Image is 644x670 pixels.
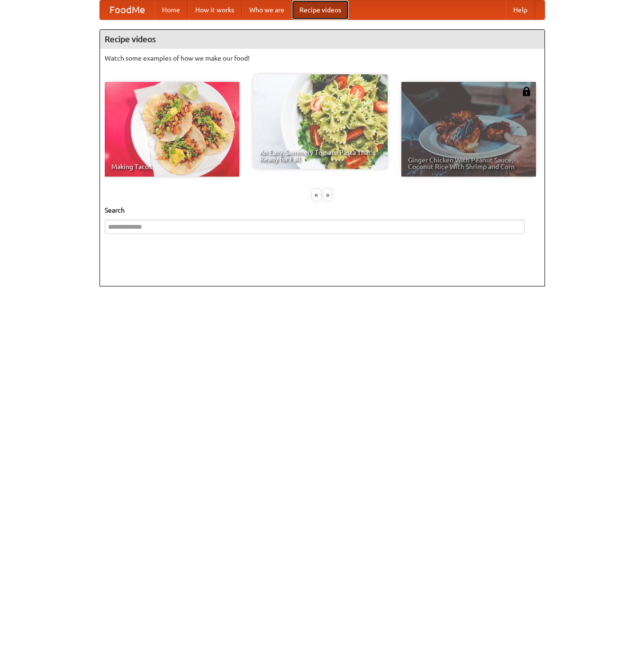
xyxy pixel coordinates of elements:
span: An Easy, Summery Tomato Pasta That's Ready for Fall [260,149,381,162]
a: An Easy, Summery Tomato Pasta That's Ready for Fall [253,74,388,169]
a: Recipe videos [292,0,349,19]
div: » [323,189,332,201]
h5: Search [105,205,540,215]
a: Who we are [242,0,292,19]
h4: Recipe videos [100,30,544,49]
a: Help [506,0,535,19]
a: How it works [188,0,242,19]
a: Home [154,0,188,19]
img: 483408.png [522,87,531,96]
div: « [312,189,321,201]
p: Watch some examples of how we make our food! [105,54,540,63]
a: Making Tacos [105,82,239,177]
a: FoodMe [100,0,154,19]
span: Making Tacos [111,163,233,170]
